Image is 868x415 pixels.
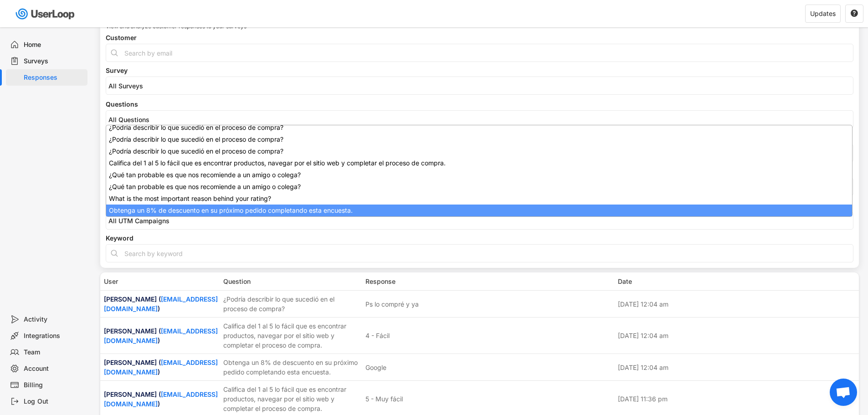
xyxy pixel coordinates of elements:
[618,331,856,340] div: [DATE] 12:04 am
[106,193,852,205] li: What is the most important reason behind your rating?
[223,358,360,377] div: Obtenga un 8% de descuento en su próximo pedido completando esta encuesta.
[24,381,84,389] div: Billing
[830,379,857,406] a: Bate-papo aberto
[106,205,852,216] li: Obtenga un 8% de descuento en su próximo pedido completando esta encuesta.
[365,331,390,340] div: 4 - Fácil
[850,10,858,18] button: 
[14,5,78,23] img: userloop-logo-01.svg
[24,57,84,66] div: Surveys
[618,394,856,404] div: [DATE] 11:36 pm
[365,394,403,404] div: 5 - Muy fácil
[106,244,853,262] input: Search by keyword
[24,315,84,324] div: Activity
[106,35,853,41] div: Customer
[106,169,852,181] li: ¿Qué tan probable es que nos recomiende a un amigo o colega?
[24,41,84,49] div: Home
[24,348,84,357] div: Team
[108,82,855,90] input: All Surveys
[24,364,84,373] div: Account
[365,277,612,286] div: Response
[223,277,360,286] div: Question
[108,116,855,123] input: All Questions
[106,181,852,193] li: ¿Qué tan probable es que nos recomiende a un amigo o colega?
[24,332,84,340] div: Integrations
[106,157,852,169] li: Califica del 1 al 5 lo fácil que es encontrar productos, navegar por el sitio web y completar el ...
[851,9,858,17] text: 
[106,44,853,62] input: Search by email
[104,326,218,345] div: [PERSON_NAME] ( )
[618,277,856,286] div: Date
[104,327,218,344] a: [EMAIL_ADDRESS][DOMAIN_NAME]
[106,67,853,74] div: Survey
[104,389,218,409] div: [PERSON_NAME] ( )
[104,294,218,313] div: [PERSON_NAME] ( )
[24,397,84,406] div: Log Out
[104,358,218,377] div: [PERSON_NAME] ( )
[24,73,84,82] div: Responses
[223,384,360,413] div: Califica del 1 al 5 lo fácil que es encontrar productos, navegar por el sitio web y completar el ...
[104,295,218,313] a: [EMAIL_ADDRESS][DOMAIN_NAME]
[365,299,419,309] div: Ps lo compré y ya
[106,122,852,133] li: ¿Podría describir lo que sucedió en el proceso de compra?
[365,363,386,372] div: Google
[106,145,852,157] li: ¿Podría describir lo que sucedió en el proceso de compra?
[104,277,218,286] div: User
[104,390,218,408] a: [EMAIL_ADDRESS][DOMAIN_NAME]
[810,10,836,17] div: Updates
[223,294,360,313] div: ¿Podría describir lo que sucedió en el proceso de compra?
[106,24,247,29] div: View and analyze customer responses to your surveys
[106,235,853,241] div: Keyword
[108,217,855,225] input: All UTM Campaigns
[223,321,360,350] div: Califica del 1 al 5 lo fácil que es encontrar productos, navegar por el sitio web y completar el ...
[106,133,852,145] li: ¿Podría describir lo que sucedió en el proceso de compra?
[106,101,853,108] div: Questions
[104,359,218,376] a: [EMAIL_ADDRESS][DOMAIN_NAME]
[618,299,856,309] div: [DATE] 12:04 am
[618,363,856,372] div: [DATE] 12:04 am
